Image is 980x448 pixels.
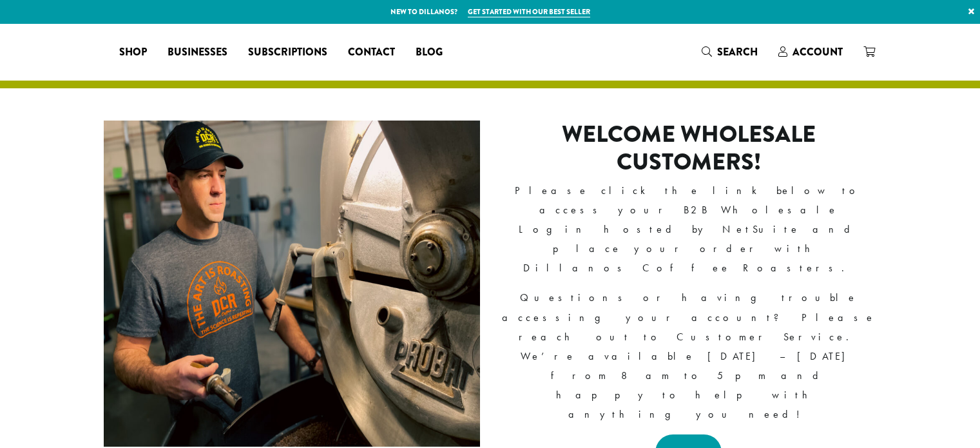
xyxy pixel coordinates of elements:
a: Search [691,41,768,63]
span: Account [793,44,843,59]
span: Subscriptions [248,44,327,61]
p: Questions or having trouble accessing your account? Please reach out to Customer Service. We’re a... [501,288,877,424]
h2: Welcome Wholesale Customers! [501,121,877,176]
span: Businesses [168,44,227,61]
p: Please click the link below to access your B2B Wholesale Login hosted by NetSuite and place your ... [501,181,877,278]
span: Contact [348,44,395,61]
span: Shop [119,44,147,61]
a: Shop [109,42,157,63]
a: Get started with our best seller [468,6,590,17]
span: Search [717,44,758,59]
span: Blog [416,44,443,61]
